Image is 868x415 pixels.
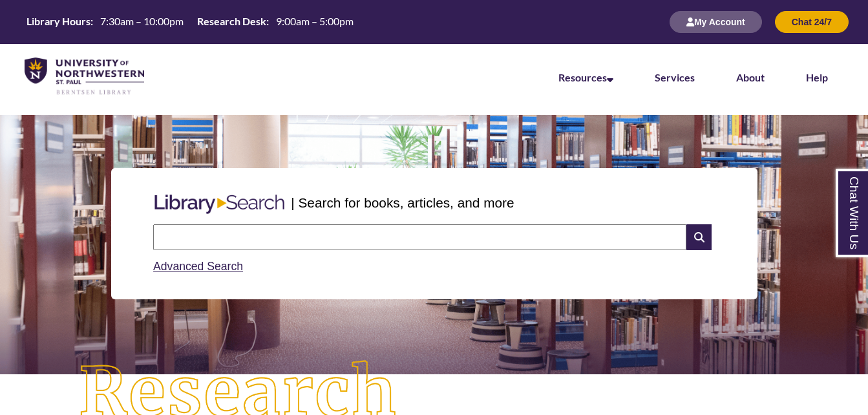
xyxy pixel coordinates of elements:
button: My Account [670,11,762,33]
a: Advanced Search [153,260,243,273]
a: Hours Today [21,14,359,30]
a: Services [655,71,695,83]
a: Resources [558,71,613,83]
a: About [736,71,765,83]
a: Chat 24/7 [775,16,849,27]
th: Library Hours: [21,14,95,28]
a: My Account [670,16,762,27]
p: | Search for books, articles, and more [291,193,514,213]
i: Search [686,224,711,250]
img: UNWSP Library Logo [25,58,144,96]
table: Hours Today [21,14,359,28]
span: 9:00am – 5:00pm [276,15,354,27]
img: Libary Search [148,189,291,219]
th: Research Desk: [192,14,271,28]
a: Help [806,71,828,83]
span: 7:30am – 10:00pm [100,15,184,27]
button: Chat 24/7 [775,11,849,33]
